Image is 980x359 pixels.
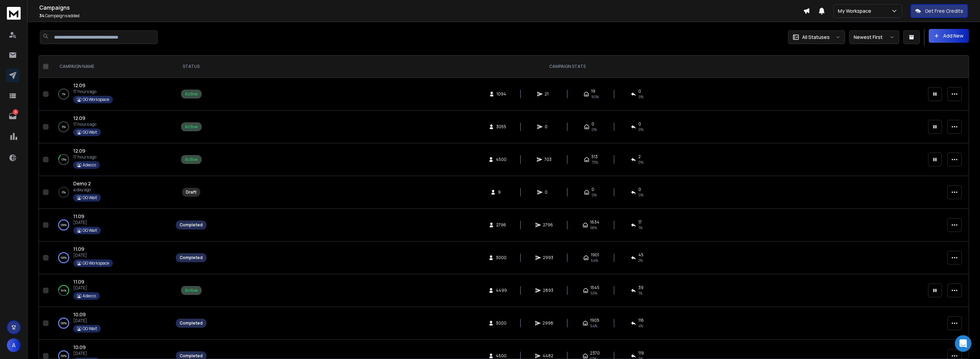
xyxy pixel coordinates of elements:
[73,311,86,318] a: 10.09
[638,192,643,198] span: 0%
[592,187,594,192] span: 0
[496,255,507,260] span: 3000
[638,350,644,356] span: 119
[543,222,553,228] span: 2796
[638,127,643,132] span: 0%
[73,318,101,324] p: [DATE]
[180,320,203,326] div: Completed
[185,288,198,293] div: Active
[543,288,553,293] span: 2893
[638,252,643,258] span: 45
[180,353,203,359] div: Completed
[849,30,899,44] button: Newest First
[543,320,553,326] span: 2998
[180,222,203,228] div: Completed
[543,353,553,359] span: 4482
[590,323,597,329] span: 64 %
[590,219,599,225] span: 1634
[543,255,553,260] span: 2993
[73,344,86,350] span: 10.09
[496,124,506,130] span: 3055
[590,225,597,230] span: 58 %
[638,323,643,329] span: 4 %
[61,254,67,261] p: 100 %
[590,350,600,356] span: 2370
[73,115,85,121] span: 12.09
[73,154,100,160] p: 17 hours ago
[61,287,66,294] p: 64 %
[62,91,65,98] p: 1 %
[73,147,85,154] a: 12.09
[185,91,198,97] div: Active
[638,121,641,127] span: 0
[61,320,67,327] p: 100 %
[13,109,18,115] p: 3
[638,89,641,94] span: 0
[590,318,599,323] span: 1905
[591,89,595,94] span: 19
[7,338,21,352] button: A
[51,111,172,143] td: 0%12.0917 hours agoGG Wait
[185,124,198,130] div: Active
[83,97,109,102] p: GG Workspace
[83,260,109,266] p: GG Workspace
[925,8,963,14] p: Get Free Credits
[592,127,597,132] span: 0%
[186,189,196,195] div: Draft
[61,156,66,163] p: 15 %
[73,122,101,127] p: 17 hours ago
[180,255,203,260] div: Completed
[73,344,86,351] a: 10.09
[545,189,552,195] span: 0
[83,326,97,331] p: GG Wait
[591,258,598,263] span: 64 %
[498,189,505,195] span: 9
[73,180,91,187] a: Demo 2
[39,13,803,19] p: Campaigns added
[592,192,597,198] span: 0%
[590,290,597,296] span: 53 %
[638,154,641,160] span: 2
[211,55,924,78] th: CAMPAIGN STATS
[592,121,594,127] span: 0
[497,91,506,97] span: 1094
[73,285,100,291] p: [DATE]
[83,130,97,135] p: GG Wait
[496,288,507,293] span: 4499
[638,290,642,296] span: 1 %
[591,94,599,100] span: 90 %
[496,222,506,228] span: 2796
[545,124,552,130] span: 0
[51,274,172,307] td: 64%11.09[DATE]Adecco
[51,242,172,274] td: 100%11.09[DATE]GG Workspace
[545,91,552,97] span: 21
[638,219,642,225] span: 17
[83,228,97,233] p: GG Wait
[73,82,85,89] span: 12.09
[73,246,84,253] a: 11.09
[51,209,172,242] td: 100%11.09[DATE]GG Wait
[73,89,113,94] p: 17 hours ago
[496,157,507,162] span: 4500
[592,160,598,165] span: 73 %
[73,115,85,122] a: 12.09
[62,123,66,130] p: 0 %
[61,222,67,228] p: 100 %
[172,55,211,78] th: STATUS
[51,78,172,111] td: 1%12.0917 hours agoGG Workspace
[638,318,644,323] span: 116
[591,252,599,258] span: 1901
[910,4,968,18] button: Get Free Credits
[73,278,84,285] a: 11.09
[590,285,599,290] span: 1545
[51,143,172,176] td: 15%12.0917 hours agoAdecco
[73,187,101,193] p: a day ago
[638,94,643,100] span: 0 %
[638,258,643,263] span: 2 %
